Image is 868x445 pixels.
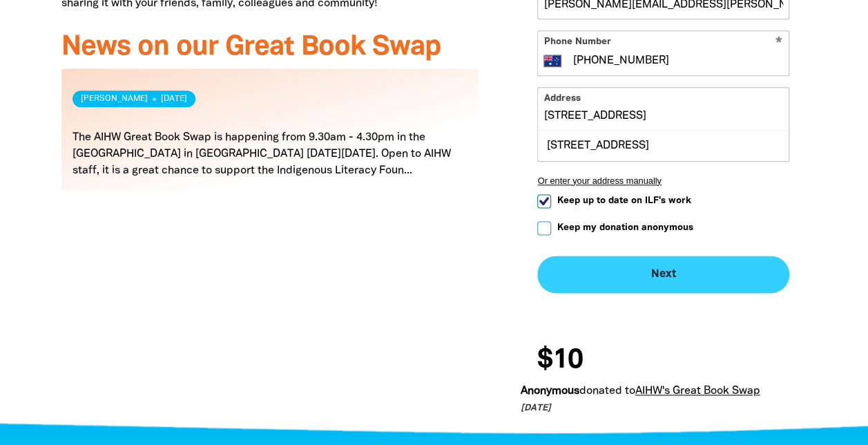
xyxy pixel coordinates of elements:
button: Next [537,256,789,293]
p: [DATE] [520,402,795,416]
input: Keep up to date on ILF's work [537,194,551,208]
span: $10 [537,347,583,375]
i: Required [775,37,782,50]
button: Or enter your address manually [537,176,789,186]
a: AIHW's Great Book Swap [635,386,760,396]
em: Anonymous [520,386,579,396]
div: [STREET_ADDRESS] [538,131,789,160]
div: Donation stream [520,339,807,415]
div: Paginated content [61,68,479,207]
h3: News on our Great Book Swap [61,32,479,63]
span: Keep up to date on ILF's work [557,194,691,207]
span: donated to [579,386,635,396]
input: Keep my donation anonymous [537,221,551,235]
span: Keep my donation anonymous [557,221,693,234]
